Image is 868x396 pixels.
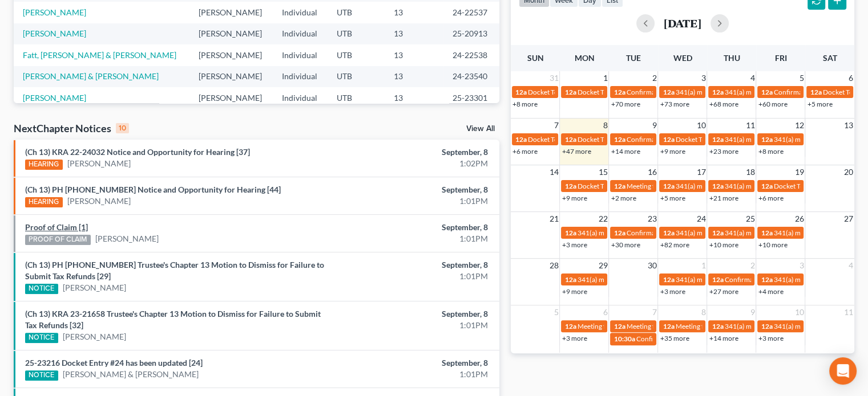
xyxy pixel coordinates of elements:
[341,357,488,369] div: September, 8
[273,87,328,108] td: Individual
[443,23,499,44] td: 25-20913
[626,322,716,330] span: Meeting for [PERSON_NAME]
[611,194,636,202] a: +2 more
[63,369,199,380] a: [PERSON_NAME] & [PERSON_NAME]
[25,309,321,330] a: (Ch 13) KRA 23-21658 Trustee's Chapter 13 Motion to Dismiss for Failure to Submit Tax Refunds [32]
[577,88,740,96] span: Docket Text: for [PERSON_NAME] & [PERSON_NAME]
[577,182,679,190] span: Docket Text: for [PERSON_NAME]
[793,165,805,179] span: 19
[761,135,772,144] span: 12a
[564,88,576,96] span: 12a
[341,271,488,282] div: 1:01PM
[577,135,679,144] span: Docket Text: for [PERSON_NAME]
[646,259,657,272] span: 30
[562,240,587,249] a: +3 more
[758,287,783,296] a: +4 more
[675,88,785,96] span: 341(a) meeting for [PERSON_NAME]
[660,240,689,249] a: +82 more
[758,147,783,156] a: +8 more
[709,334,738,342] a: +14 more
[611,147,640,156] a: +14 more
[341,369,488,380] div: 1:01PM
[626,88,756,96] span: Confirmation hearing for [PERSON_NAME]
[675,228,785,237] span: 341(a) meeting for [PERSON_NAME]
[724,182,834,190] span: 341(a) meeting for [PERSON_NAME]
[724,135,834,144] span: 341(a) meeting for [PERSON_NAME]
[613,322,625,330] span: 12a
[646,212,657,226] span: 23
[528,88,630,96] span: Docket Text: for [PERSON_NAME]
[515,135,527,144] span: 12a
[328,23,385,44] td: UTB
[25,160,63,170] div: HEARING
[843,212,854,226] span: 27
[548,259,559,272] span: 28
[328,44,385,66] td: UTB
[663,182,674,190] span: 12a
[25,284,58,294] div: NOTICE
[443,66,499,87] td: 24-23540
[23,50,176,60] a: Fatt, [PERSON_NAME] & [PERSON_NAME]
[341,259,488,271] div: September, 8
[744,119,756,132] span: 11
[626,182,716,190] span: Meeting for [PERSON_NAME]
[675,182,785,190] span: 341(a) meeting for [PERSON_NAME]
[761,182,772,190] span: 12a
[712,228,723,237] span: 12a
[807,100,832,108] a: +5 more
[758,194,783,202] a: +6 more
[709,240,738,249] a: +10 more
[25,260,324,281] a: (Ch 13) PH [PHONE_NUMBER] Trustee's Chapter 13 Motion to Dismiss for Failure to Submit Tax Refund...
[385,2,443,23] td: 13
[663,275,674,284] span: 12a
[67,158,131,169] a: [PERSON_NAME]
[709,147,738,156] a: +23 more
[552,119,559,132] span: 7
[512,147,538,156] a: +6 more
[712,88,723,96] span: 12a
[626,228,756,237] span: Confirmation hearing for [PERSON_NAME]
[660,194,685,202] a: +5 more
[626,135,756,144] span: Confirmation hearing for [PERSON_NAME]
[189,23,273,44] td: [PERSON_NAME]
[385,23,443,44] td: 13
[466,125,495,133] a: View All
[443,87,499,108] td: 25-23301
[25,147,250,157] a: (Ch 13) KRA 22-24032 Notice and Opportunity for Hearing [37]
[758,240,787,249] a: +10 more
[527,53,543,63] span: Sun
[636,334,766,343] span: Confirmation Hearing for [PERSON_NAME]
[709,287,738,296] a: +27 more
[663,88,674,96] span: 12a
[709,100,738,108] a: +68 more
[515,88,527,96] span: 12a
[25,222,88,232] a: Proof of Claim [1]
[660,100,689,108] a: +73 more
[63,331,126,342] a: [PERSON_NAME]
[341,146,488,158] div: September, 8
[774,53,786,63] span: Fri
[562,334,587,342] a: +3 more
[744,165,756,179] span: 18
[646,165,657,179] span: 16
[761,88,772,96] span: 12a
[847,259,854,272] span: 4
[385,66,443,87] td: 13
[758,334,783,342] a: +3 more
[548,71,559,85] span: 31
[597,212,608,226] span: 22
[611,240,640,249] a: +30 more
[758,100,787,108] a: +60 more
[675,135,838,144] span: Docket Text: for [PERSON_NAME] & [PERSON_NAME]
[651,119,657,132] span: 9
[675,322,765,330] span: Meeting for [PERSON_NAME]
[660,147,685,156] a: +9 more
[14,121,129,135] div: NextChapter Notices
[564,135,576,144] span: 12a
[189,66,273,87] td: [PERSON_NAME]
[597,259,608,272] span: 29
[25,333,58,343] div: NOTICE
[843,119,854,132] span: 13
[512,100,538,108] a: +8 more
[23,7,86,17] a: [PERSON_NAME]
